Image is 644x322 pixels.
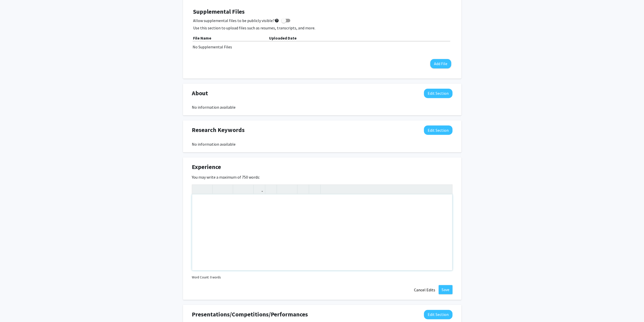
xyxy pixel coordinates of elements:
span: Allow supplemental files to be publicly visible? [193,17,279,24]
button: Ordered list [287,185,296,194]
button: Insert horizontal rule [310,185,319,194]
button: Cancel Edits [411,285,439,295]
span: Research Keywords [192,125,245,135]
button: Save [439,285,452,294]
div: Note to users with screen readers: Please deactivate our accessibility plugin for this page as it... [192,194,452,270]
small: Word Count: 0 words [192,275,221,280]
button: Strong (Ctrl + B) [214,185,223,194]
mat-icon: help [275,17,279,24]
div: No Supplemental Files [193,44,452,50]
b: Uploaded Date [269,35,297,41]
button: Redo (Ctrl + Y) [202,185,211,194]
div: No information available [192,141,452,147]
button: Fullscreen [442,185,451,194]
button: Edit Presentations/Competitions/Performances [424,310,452,319]
b: File Name [193,35,211,41]
h4: Supplemental Files [193,8,451,15]
button: Edit Research Keywords [424,125,452,135]
button: Subscript [243,185,252,194]
button: Edit About [424,89,452,98]
button: Undo (Ctrl + Z) [193,185,202,194]
button: Emphasis (Ctrl + I) [223,185,232,194]
label: You may write a maximum of 750 words: [192,174,260,180]
span: Presentations/Competitions/Performances [192,310,308,319]
p: Use this section to upload files such as resumes, transcripts, and more. [193,25,451,31]
div: No information available [192,104,452,110]
iframe: Chat [4,299,22,318]
button: Superscript [234,185,243,194]
span: Experience [192,162,221,172]
button: Link [255,185,264,194]
button: Insert Image [266,185,275,194]
button: Remove format [299,185,307,194]
button: Unordered list [278,185,287,194]
span: About [192,89,208,98]
button: Add File [430,59,451,68]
